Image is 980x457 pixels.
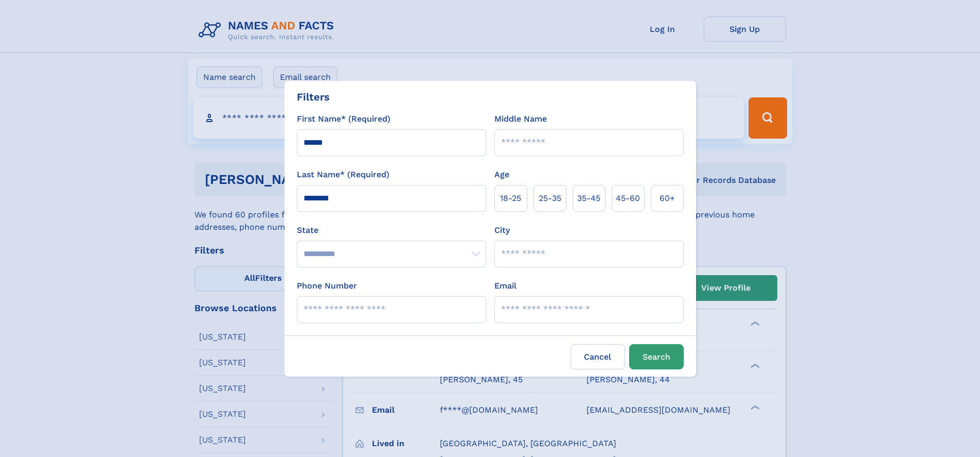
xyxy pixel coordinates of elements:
[494,224,510,236] label: City
[616,192,640,205] span: 45‑60
[660,192,675,205] span: 60+
[297,224,486,236] label: State
[494,113,547,125] label: Middle Name
[494,168,509,181] label: Age
[577,192,600,205] span: 35‑45
[494,280,516,292] label: Email
[539,192,561,205] span: 25‑35
[629,344,684,369] button: Search
[297,168,389,181] label: Last Name* (Required)
[297,89,330,105] div: Filters
[297,280,357,292] label: Phone Number
[571,344,625,369] label: Cancel
[500,192,521,205] span: 18‑25
[297,113,390,125] label: First Name* (Required)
